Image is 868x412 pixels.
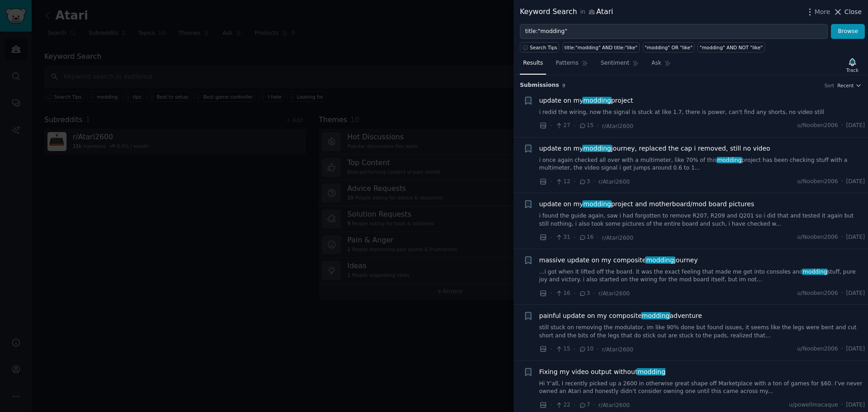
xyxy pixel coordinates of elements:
[579,122,594,130] span: 15
[520,56,546,75] a: Results
[597,345,599,354] span: ·
[593,177,595,186] span: ·
[530,44,557,51] span: Search Tips
[520,6,613,18] div: Keyword Search Atari
[841,401,843,409] span: ·
[579,289,590,298] span: 3
[831,24,865,39] button: Browse
[599,179,630,185] span: r/Atari2600
[555,122,570,130] span: 27
[597,121,599,131] span: ·
[599,402,630,408] span: r/Atari2600
[539,256,698,265] span: massive update on my composite journey
[556,59,578,67] span: Patterns
[523,59,543,67] span: Results
[645,44,693,51] div: "modding" OR "like"
[841,178,843,186] span: ·
[593,400,595,410] span: ·
[555,401,570,409] span: 22
[844,7,862,17] span: Close
[539,199,755,209] span: update on my project and motherboard/mod board pictures
[805,7,830,17] button: More
[602,123,633,129] span: r/Atari2600
[717,157,742,163] span: modding
[520,24,828,39] input: Try a keyword related to your business
[574,121,576,131] span: ·
[539,367,665,377] span: Fixing my video output without
[841,289,843,298] span: ·
[846,67,859,73] div: Track
[580,8,585,16] span: in
[539,324,865,340] a: still stuck on removing the modulator, im like 90% done but found issues, it seems like the legs ...
[841,233,843,242] span: ·
[520,42,559,52] button: Search Tips
[539,144,770,153] a: update on mymoddingjourney, replaced the cap i removed, still no video
[601,59,629,67] span: Sentiment
[846,401,865,409] span: [DATE]
[797,178,838,186] span: u/Nooben2006
[582,200,612,208] span: modding
[579,345,594,353] span: 10
[539,380,865,396] a: Hi Y’all, I recently picked up a 2600 in otherwise great shape off Marketplace with a ton of game...
[539,156,865,172] a: i once again checked all over with a multimeter, like 70% of thismoddingproject has been checking...
[550,121,552,131] span: ·
[797,233,838,242] span: u/Nooben2006
[698,42,764,52] a: "modding" AND NOT "like"
[574,400,576,410] span: ·
[562,42,639,52] a: title:"modding" AND title:"like"
[539,367,665,377] a: Fixing my video output withoutmodding
[579,233,594,242] span: 16
[843,56,862,75] button: Track
[574,177,576,186] span: ·
[579,178,590,186] span: 3
[550,345,552,354] span: ·
[539,144,770,153] span: update on my journey, replaced the cap i removed, still no video
[797,122,838,130] span: u/Nooben2006
[520,81,559,90] span: Submission s
[539,256,698,265] a: massive update on my compositemoddingjourney
[841,122,843,130] span: ·
[641,312,670,319] span: modding
[602,235,633,241] span: r/Atari2600
[846,345,865,353] span: [DATE]
[539,96,633,105] a: update on mymoddingproject
[825,82,835,89] div: Sort
[582,145,612,152] span: modding
[846,122,865,130] span: [DATE]
[552,56,591,75] a: Patterns
[637,368,666,375] span: modding
[797,345,838,353] span: u/Nooben2006
[539,212,865,228] a: i found the guide again, saw i had forgotten to remove R207, R209 and Q201 so i did that and test...
[550,289,552,298] span: ·
[565,44,637,51] div: title:"modding" AND title:"like"
[539,268,865,284] a: ...i got when it lifted off the board. it was the exact feeling that made me get into consoles an...
[651,59,661,67] span: Ask
[562,83,566,88] span: 9
[802,269,828,275] span: modding
[574,233,576,242] span: ·
[846,289,865,298] span: [DATE]
[648,56,674,75] a: Ask
[550,233,552,242] span: ·
[837,82,862,89] button: Recent
[555,233,570,242] span: 31
[539,311,702,321] a: painful update on my compositemoddingadventure
[700,44,763,51] div: "modding" AND NOT "like"
[645,256,675,264] span: modding
[555,178,570,186] span: 12
[841,345,843,353] span: ·
[797,289,838,298] span: u/Nooben2006
[602,346,633,353] span: r/Atari2600
[833,7,862,17] button: Close
[597,233,599,242] span: ·
[539,96,633,105] span: update on my project
[598,56,642,75] a: Sentiment
[599,290,630,297] span: r/Atari2600
[555,289,570,298] span: 16
[579,401,590,409] span: 7
[789,401,838,409] span: u/powellmacaque
[643,42,695,52] a: "modding" OR "like"
[574,289,576,298] span: ·
[550,177,552,186] span: ·
[846,178,865,186] span: [DATE]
